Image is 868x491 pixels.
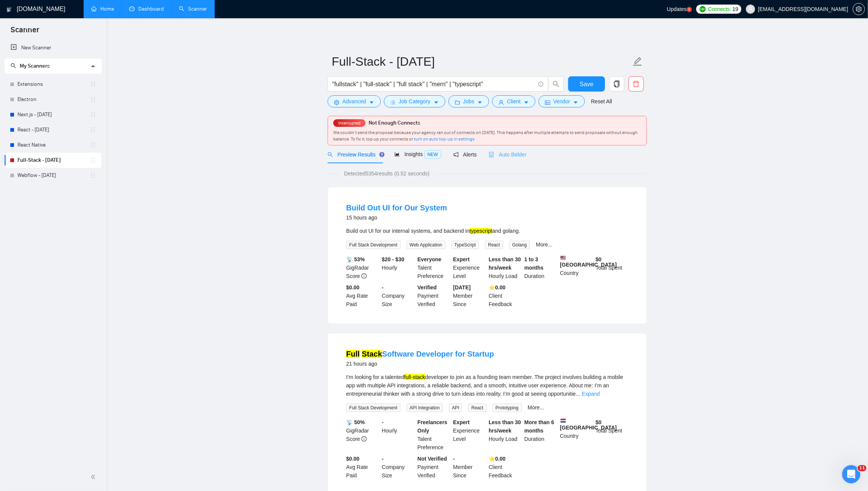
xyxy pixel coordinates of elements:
span: Advanced [342,97,366,106]
b: [GEOGRAPHIC_DATA] [560,255,617,268]
a: React - [DATE] [17,122,90,137]
button: folderJobscaret-down [448,95,489,107]
div: Talent Preference [416,418,452,452]
div: Hourly Load [487,255,523,280]
div: Duration [523,418,559,452]
span: search [549,81,563,87]
mark: Full [346,350,360,358]
input: Scanner name... [332,52,631,71]
span: setting [334,99,339,105]
div: Total Spent [594,418,630,452]
text: 5 [689,8,691,11]
li: Full-Stack - 09.06.2025 [5,153,101,168]
span: Full Stack Development [346,241,401,249]
span: info-circle [361,273,367,279]
b: $ 0 [596,419,602,425]
span: Insights [394,151,441,157]
span: Not Enough Connects [369,120,420,126]
a: Reset All [591,97,612,106]
span: delete [629,81,643,87]
button: userClientcaret-down [492,95,535,107]
li: React Native [5,137,101,153]
span: caret-down [369,99,374,105]
div: Hourly [380,418,416,452]
span: 11 [858,465,866,471]
span: folder [455,99,460,105]
div: I’m looking for a talented developer to join as a founding team member. The project involves buil... [346,373,628,398]
b: Verified [418,284,437,290]
div: Company Size [380,283,416,308]
a: 5 [687,7,692,12]
div: Experience Level [451,418,487,452]
li: React - 10.03.2025 [5,122,101,137]
span: We couldn’t send the proposal because your agency ran out of connects on [DATE]. This happens aft... [333,130,638,142]
span: setting [853,6,865,12]
span: caret-down [573,99,578,105]
div: Duration [523,255,559,280]
span: Preview Results [328,152,382,158]
div: Payment Verified [416,455,452,480]
input: Search Freelance Jobs... [332,79,535,89]
div: Talent Preference [416,255,452,280]
a: Build Out UI for Our System [346,204,447,212]
b: $20 - $30 [382,256,404,262]
a: New Scanner [11,40,95,55]
a: Extensions [17,77,90,92]
b: ⭐️ 0.00 [489,456,505,462]
div: Company Size [380,455,416,480]
span: Web Application [407,241,445,249]
li: Extensions [5,77,101,92]
li: New Scanner [5,40,101,55]
button: setting [853,3,865,15]
div: Client Feedback [487,455,523,480]
span: copy [610,81,624,87]
a: More... [528,404,545,410]
b: $0.00 [346,284,360,290]
div: Country [559,255,594,280]
div: Member Since [451,283,487,308]
button: settingAdvancedcaret-down [328,95,381,107]
div: Total Spent [594,255,630,280]
span: My Scanners [20,63,50,69]
span: NEW [424,150,441,159]
b: Less than 30 hrs/week [489,256,521,271]
li: Next.js - 10.03.2025 [5,107,101,122]
a: dashboardDashboard [129,6,164,12]
span: user [748,6,753,12]
b: Less than 30 hrs/week [489,419,521,434]
span: Scanner [5,24,45,40]
b: 1 to 3 months [524,256,544,271]
span: ... [576,391,580,397]
a: homeHome [91,6,114,12]
b: $0.00 [346,456,360,462]
div: Client Feedback [487,283,523,308]
span: idcard [545,99,550,105]
span: Jobs [463,97,475,106]
span: Vendor [553,97,570,106]
span: info-circle [539,82,543,87]
button: idcardVendorcaret-down [539,95,585,107]
div: Hourly [380,255,416,280]
div: Country [559,418,594,452]
b: Expert [453,256,470,262]
b: - [382,456,384,462]
span: robot [489,152,494,157]
span: notification [453,152,459,157]
a: Full StackSoftware Developer for Startup [346,350,494,358]
a: Next.js - [DATE] [17,107,90,122]
span: user [499,99,504,105]
b: 📡 50% [346,419,365,425]
span: Job Category [399,97,430,106]
span: search [11,63,16,68]
div: Payment Verified [416,283,452,308]
span: Connects: [708,5,731,13]
span: holder [90,81,96,87]
span: Client [507,97,521,106]
div: Avg Rate Paid [345,455,380,480]
b: More than 6 months [524,419,554,434]
span: API [449,404,462,412]
span: Interrupted [336,120,363,126]
b: Expert [453,419,470,425]
span: area-chart [394,152,400,157]
mark: full-stack [404,374,425,380]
